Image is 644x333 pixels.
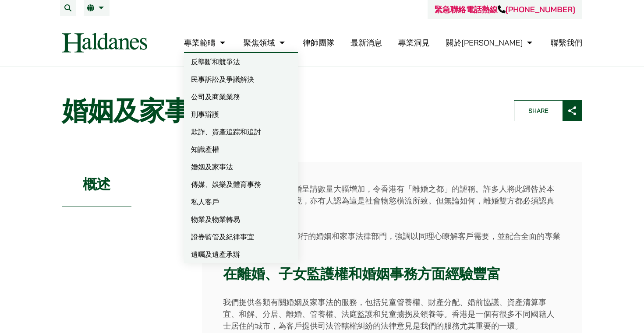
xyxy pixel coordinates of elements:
a: 刑事辯護 [184,105,298,123]
a: 遺囑及遺產承辦 [184,245,298,263]
p: 香港在過去十年的離婚呈請數量大幅增加，令香港有「離婚之都」的謔稱。許多人將此歸咎於本城市高壓力的居住環境，亦有人認為這是社會物慾橫流所致。但無論如何，離婚雙方都必須認真考慮其處境。 [223,183,561,218]
a: 緊急聯絡電話熱線[PHONE_NUMBER] [435,4,575,14]
a: 欺詐、資產追踪和追討 [184,123,298,140]
a: 知識產權 [184,140,298,158]
a: 關於何敦 [446,38,534,48]
a: 反壟斷和競爭法 [184,53,298,70]
a: 聯繫我們 [551,38,582,48]
button: Share [514,100,582,121]
h3: 在離婚、子女監護權和婚姻事務方面經驗豐富 [223,266,561,282]
a: 專業範疇 [184,38,227,48]
p: 我們提供各類有關婚姻及家事法的服務，包括兒童管養權、財產分配、婚前協議、資產清算事宜、和解、分居、離婚、管養權、法庭監護和兒童擄拐及領養等。香港是一個有很多不同國籍人士居住的城市，為客戶提供司法... [223,296,561,332]
a: 最新消息 [350,38,382,48]
h1: 婚姻及家事法 [62,95,499,126]
a: 物業及物業轉易 [184,210,298,228]
a: 證券監管及紀律事宜 [184,228,298,245]
a: 公司及商業業務 [184,88,298,105]
a: 民事訴訟及爭議解決 [184,70,298,88]
a: 專業洞見 [398,38,430,48]
img: Logo of Haldanes [62,33,147,53]
h2: 概述 [62,162,131,207]
span: Share [514,101,563,121]
a: 繁 [87,4,106,11]
a: 聚焦領域 [244,38,287,48]
a: 傳媒、娛樂及體育事務 [184,175,298,193]
p: [PERSON_NAME]律師行的婚姻和家事法律部門，強調以同理心瞭解客戶需要，並配合全面的專業法律知識為客戶服務。 [223,230,561,254]
a: 私人客戶 [184,193,298,210]
a: 律師團隊 [303,38,334,48]
a: 婚姻及家事法 [184,158,298,175]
